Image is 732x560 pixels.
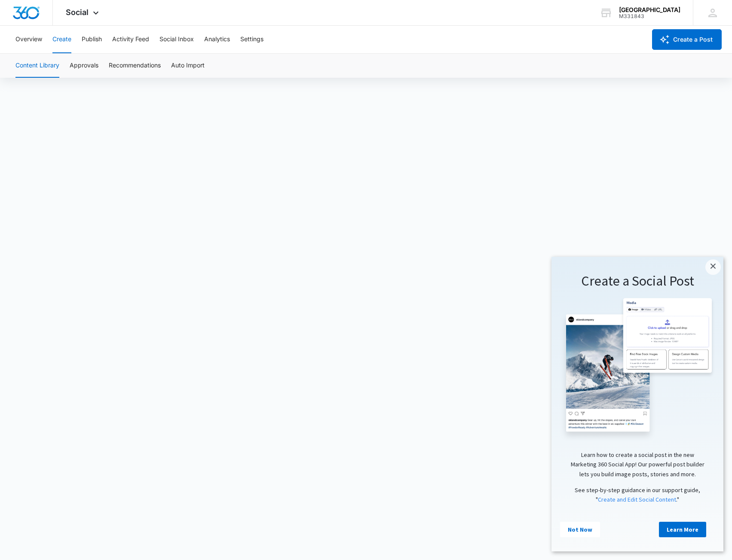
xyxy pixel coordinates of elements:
button: Analytics [204,26,230,53]
button: Auto Import [171,54,205,78]
h1: Create a Social Post [9,15,163,33]
a: Learn More [107,265,155,280]
div: account name [619,6,680,13]
p: Learn how to create a social post in the new Marketing 360 Social App! Our powerful post builder ... [9,193,163,222]
a: Close modal [154,3,169,18]
div: account id [619,13,680,19]
button: Overview [15,26,42,53]
button: Approvals [70,54,98,78]
p: See step-by-step guidance in our support guide, " ." [9,228,163,248]
button: Activity Feed [112,26,149,53]
button: Social Inbox [159,26,194,53]
button: Create [52,26,71,53]
span: Social [66,8,89,17]
button: Create a Post [652,29,722,50]
a: Not Now [9,265,49,280]
button: Publish [82,26,102,53]
a: Create and Edit Social Content [46,239,125,247]
button: Content Library [15,54,59,78]
button: Settings [240,26,263,53]
button: Recommendations [109,54,161,78]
